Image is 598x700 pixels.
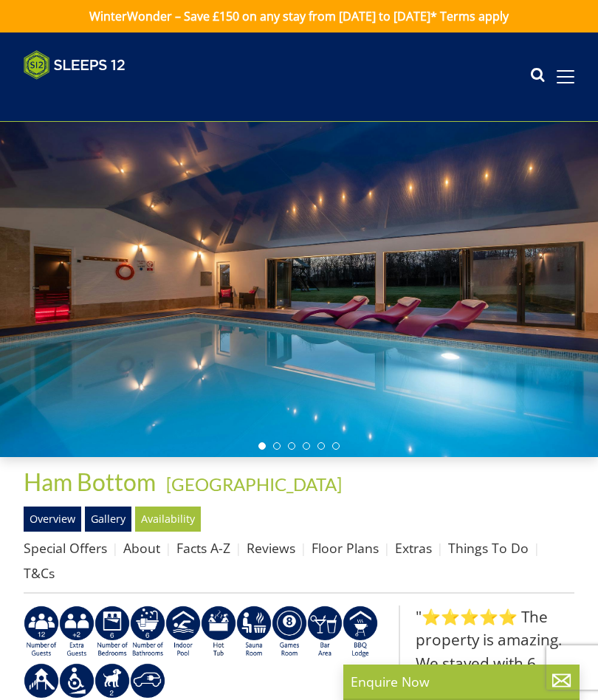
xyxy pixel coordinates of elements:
img: AD_4nXfRzBlt2m0mIteXDhAcJCdmEApIceFt1SPvkcB48nqgTZkfMpQlDmULa47fkdYiHD0skDUgcqepViZHFLjVKS2LWHUqM... [94,605,130,659]
img: AD_4nXeUnLxUhQNc083Qf4a-s6eVLjX_ttZlBxbnREhztiZs1eT9moZ8e5Fzbx9LK6K9BfRdyv0AlCtKptkJvtknTFvAhI3RM... [307,605,343,659]
p: Enquire Now [351,672,572,691]
a: Overview [24,507,81,532]
img: AD_4nXcpX5uDwed6-YChlrI2BYOgXwgg3aqYHOhRm0XfZB-YtQW2NrmeCr45vGAfVKUq4uWnc59ZmEsEzoF5o39EWARlT1ewO... [201,605,236,659]
img: AD_4nXdjbGEeivCGLLmyT_JEP7bTfXsjgyLfnLszUAQeQ4RcokDYHVBt5R8-zTDbAVICNoGv1Dwc3nsbUb1qR6CAkrbZUeZBN... [236,605,272,659]
img: AD_4nXdmwCQHKAiIjYDk_1Dhq-AxX3fyYPYaVgX942qJE-Y7he54gqc0ybrIGUg6Qr_QjHGl2FltMhH_4pZtc0qV7daYRc31h... [130,605,165,659]
a: Extras [395,539,432,557]
a: Floor Plans [312,539,379,557]
span: Ham Bottom [24,467,156,496]
span: - [160,473,342,495]
img: AD_4nXeyNBIiEViFqGkFxeZn-WxmRvSobfXIejYCAwY7p4slR9Pvv7uWB8BWWl9Rip2DDgSCjKzq0W1yXMRj2G_chnVa9wg_L... [24,605,59,659]
a: Availability [135,507,201,532]
img: AD_4nXeP6WuvG491uY6i5ZIMhzz1N248Ei-RkDHdxvvjTdyF2JXhbvvI0BrTCyeHgyWBEg8oAgd1TvFQIsSlzYPCTB7K21VoI... [59,605,94,659]
iframe: Customer reviews powered by Trustpilot [16,89,171,101]
a: Things To Do [448,539,529,557]
a: Ham Bottom [24,467,160,496]
a: [GEOGRAPHIC_DATA] [166,473,342,495]
a: Facts A-Z [176,539,230,557]
img: AD_4nXfdu1WaBqbCvRx5dFd3XGC71CFesPHPPZknGuZzXQvBzugmLudJYyY22b9IpSVlKbnRjXo7AJLKEyhYodtd_Fvedgm5q... [343,605,378,659]
a: About [123,539,160,557]
a: T&Cs [24,564,55,582]
img: AD_4nXdrZMsjcYNLGsKuA84hRzvIbesVCpXJ0qqnwZoX5ch9Zjv73tWe4fnFRs2gJ9dSiUubhZXckSJX_mqrZBmYExREIfryF... [272,605,307,659]
a: Reviews [247,539,295,557]
img: Sleeps 12 [24,50,126,80]
img: AD_4nXei2dp4L7_L8OvME76Xy1PUX32_NMHbHVSts-g-ZAVb8bILrMcUKZI2vRNdEqfWP017x6NFeUMZMqnp0JYknAB97-jDN... [165,605,201,659]
a: Gallery [85,507,131,532]
a: Special Offers [24,539,107,557]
